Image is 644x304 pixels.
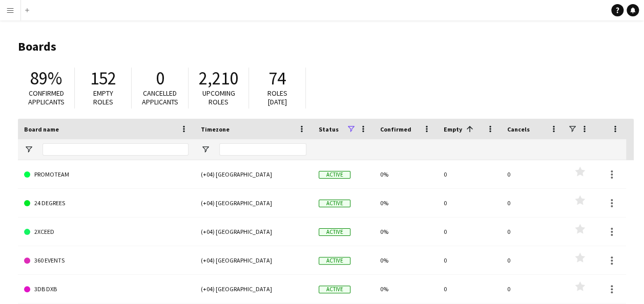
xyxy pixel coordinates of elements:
[374,189,438,217] div: 0%
[24,189,189,218] a: 24 DEGREES
[501,275,565,303] div: 0
[90,67,116,90] span: 152
[438,160,501,188] div: 0
[501,218,565,246] div: 0
[319,286,350,293] span: Active
[28,89,65,106] span: Confirmed applicants
[319,171,350,179] span: Active
[444,125,462,133] span: Empty
[18,39,634,54] h1: Boards
[156,67,164,90] span: 0
[93,89,113,106] span: Empty roles
[195,275,313,303] div: (+04) [GEOGRAPHIC_DATA]
[501,160,565,188] div: 0
[507,125,530,133] span: Cancels
[195,246,313,274] div: (+04) [GEOGRAPHIC_DATA]
[268,67,286,90] span: 74
[24,275,189,303] a: 3DB DXB
[374,160,438,188] div: 0%
[319,228,350,236] span: Active
[438,189,501,217] div: 0
[195,189,313,217] div: (+04) [GEOGRAPHIC_DATA]
[24,125,59,133] span: Board name
[24,145,33,154] button: Open Filter Menu
[24,218,189,246] a: 2XCEED
[319,200,350,207] span: Active
[501,189,565,217] div: 0
[438,246,501,274] div: 0
[195,160,313,188] div: (+04) [GEOGRAPHIC_DATA]
[267,89,287,106] span: Roles [DATE]
[24,246,189,275] a: 360 EVENTS
[438,275,501,303] div: 0
[43,143,189,156] input: Board name Filter Input
[195,218,313,246] div: (+04) [GEOGRAPHIC_DATA]
[142,89,178,106] span: Cancelled applicants
[199,67,238,90] span: 2,210
[438,218,501,246] div: 0
[319,125,339,133] span: Status
[501,246,565,274] div: 0
[30,67,62,90] span: 89%
[380,125,411,133] span: Confirmed
[374,275,438,303] div: 0%
[374,246,438,274] div: 0%
[374,218,438,246] div: 0%
[219,143,306,156] input: Timezone Filter Input
[319,257,350,265] span: Active
[201,125,230,133] span: Timezone
[24,160,189,189] a: PROMOTEAM
[201,145,210,154] button: Open Filter Menu
[202,89,235,106] span: Upcoming roles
